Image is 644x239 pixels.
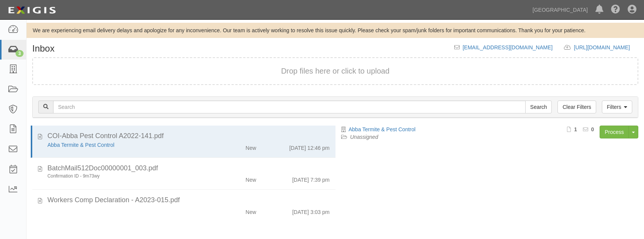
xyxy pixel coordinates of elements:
div: COI-Abba Pest Control A2022-141.pdf [47,131,330,141]
a: Abba Termite & Pest Control [47,142,114,148]
div: [DATE] 3:03 pm [292,205,330,216]
div: We are experiencing email delivery delays and apologize for any inconvenience. Our team is active... [27,27,644,34]
input: Search [53,101,526,113]
b: 1 [574,126,577,132]
div: New [246,173,256,184]
div: New [246,141,256,152]
button: Drop files here or click to upload [281,66,390,77]
div: [DATE] 12:46 pm [289,141,329,152]
a: Filters [602,101,632,113]
div: 3 [16,50,24,57]
div: Workers Comp Declaration - A2023-015.pdf [47,195,330,205]
a: [GEOGRAPHIC_DATA] [529,2,592,17]
i: Help Center - Complianz [611,5,620,14]
div: [DATE] 7:39 pm [292,173,330,184]
img: logo-5460c22ac91f19d4615b14bd174203de0afe785f0fc80cf4dbbc73dc1793850b.png [6,3,58,17]
a: Clear Filters [557,101,596,113]
div: BatchMail512Doc00000001_003.pdf [47,164,330,173]
h1: Inbox [32,44,55,53]
a: Process [600,126,629,138]
a: [URL][DOMAIN_NAME] [574,44,638,50]
input: Search [525,101,552,113]
a: [EMAIL_ADDRESS][DOMAIN_NAME] [463,44,553,50]
div: New [246,205,256,216]
div: Abba Termite & Pest Control [47,141,207,149]
b: 0 [591,126,594,132]
div: Confirmation ID - 9m73wy [47,173,207,179]
a: Abba Termite & Pest Control [349,126,416,132]
a: Unassigned [350,134,378,140]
